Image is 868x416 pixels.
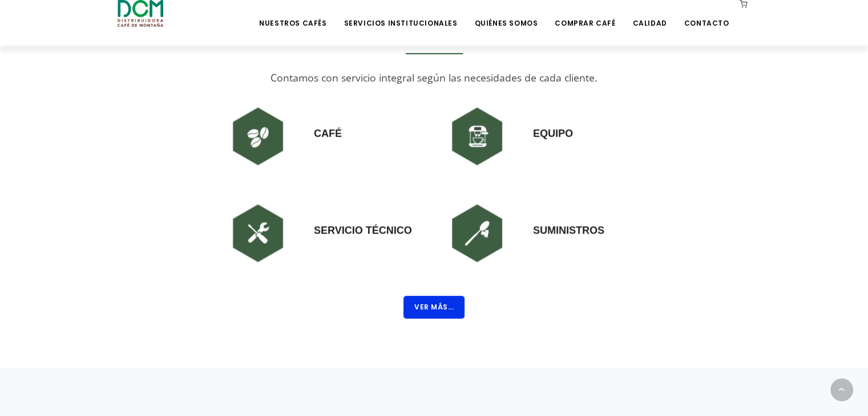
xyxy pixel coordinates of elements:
[403,303,465,313] a: Ver Más...
[677,1,736,28] a: Contacto
[467,1,544,28] a: Quiénes Somos
[314,102,342,141] h3: Café
[625,1,673,28] a: Calidad
[314,199,412,238] h3: Servicio Técnico
[224,199,292,267] img: DCM-WEB-HOME-ICONOS-240X240-03.png
[337,1,464,28] a: Servicios Institucionales
[224,102,292,170] img: DCM-WEB-HOME-ICONOS-240X240-01.png
[548,1,622,28] a: Comprar Café
[533,199,604,238] h3: Suministros
[271,71,597,84] span: Contamos con servicio integral según las necesidades de cada cliente.
[443,102,511,170] img: DCM-WEB-HOME-ICONOS-240X240-02.png
[252,1,333,28] a: Nuestros Cafés
[533,102,573,141] h3: Equipo
[443,199,511,267] img: DCM-WEB-HOME-ICONOS-240X240-04.png
[403,296,465,319] button: Ver Más...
